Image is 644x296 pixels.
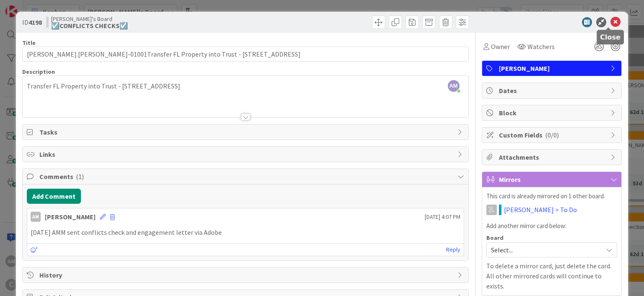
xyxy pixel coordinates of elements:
span: [PERSON_NAME]'s Board [51,16,128,22]
p: [DATE] AMM sent conflicts check and engagement letter via Adobe [31,228,460,237]
span: Custom Fields [499,130,606,140]
span: Dates [499,86,606,96]
span: Mirrors [499,174,606,184]
span: Attachments [499,152,606,162]
p: To delete a mirror card, just delete the card. All other mirrored cards will continue to exists. [486,261,617,291]
input: type card name here... [22,47,468,62]
span: Block [499,108,606,118]
b: 4198 [29,18,42,26]
div: AM [31,212,41,222]
span: Links [39,149,453,159]
a: [PERSON_NAME] > To Do [504,205,577,215]
b: ☑️CONFLICTS CHECKS☑️ [51,22,128,29]
span: Comments [39,171,453,182]
p: This card is already mirrored on 1 other board. [486,192,617,201]
span: [DATE] 4:07 PM [425,213,460,221]
span: Select... [491,244,598,256]
span: ( 1 ) [76,172,84,181]
p: Transfer FL Property into Trust - [STREET_ADDRESS] [27,81,464,91]
span: Tasks [39,127,453,137]
div: [PERSON_NAME] [45,212,96,222]
span: Board [486,235,504,241]
span: ( 0/0 ) [545,131,559,139]
a: Reply [446,244,460,255]
span: History [39,270,453,280]
p: Add another mirror card below: [486,221,617,231]
span: Owner [491,42,510,52]
label: Title [22,39,36,47]
h5: Close [600,33,621,41]
span: Description [22,68,55,75]
span: AM [448,80,460,92]
span: [PERSON_NAME] [499,63,606,73]
span: Watchers [527,42,555,52]
button: Add Comment [27,189,81,204]
span: ID [22,17,42,27]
